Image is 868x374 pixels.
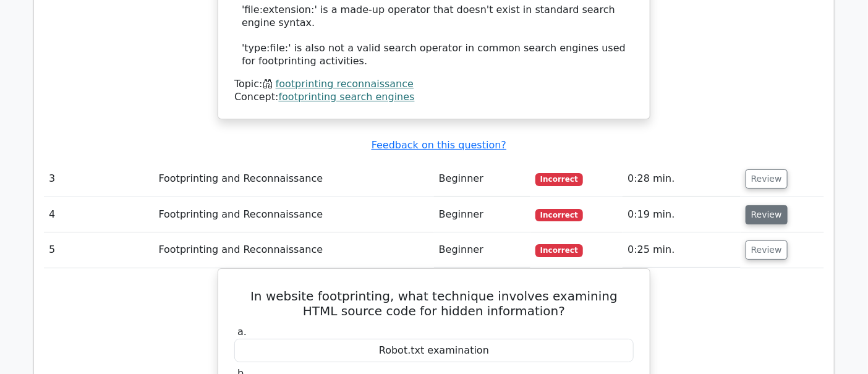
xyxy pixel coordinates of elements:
[233,289,635,318] h5: In website footprinting, what technique involves examining HTML source code for hidden information?
[623,197,740,232] td: 0:19 min.
[237,326,247,338] span: a.
[623,161,740,197] td: 0:28 min.
[153,161,433,197] td: Footprinting and Reconnaissance
[276,78,414,90] a: footprinting reconnaissance
[434,161,530,197] td: Beginner
[153,232,433,268] td: Footprinting and Reconnaissance
[535,209,583,221] span: Incorrect
[44,197,153,232] td: 4
[153,197,433,232] td: Footprinting and Reconnaissance
[234,91,634,104] div: Concept:
[746,169,788,189] button: Review
[623,232,740,268] td: 0:25 min.
[535,173,583,185] span: Incorrect
[44,232,153,268] td: 5
[746,205,788,224] button: Review
[279,91,415,103] a: footprinting search engines
[434,232,530,268] td: Beginner
[44,161,153,197] td: 3
[234,78,634,91] div: Topic:
[535,244,583,257] span: Incorrect
[234,339,634,363] div: Robot.txt examination
[746,240,788,260] button: Review
[372,139,506,151] a: Feedback on this question?
[434,197,530,232] td: Beginner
